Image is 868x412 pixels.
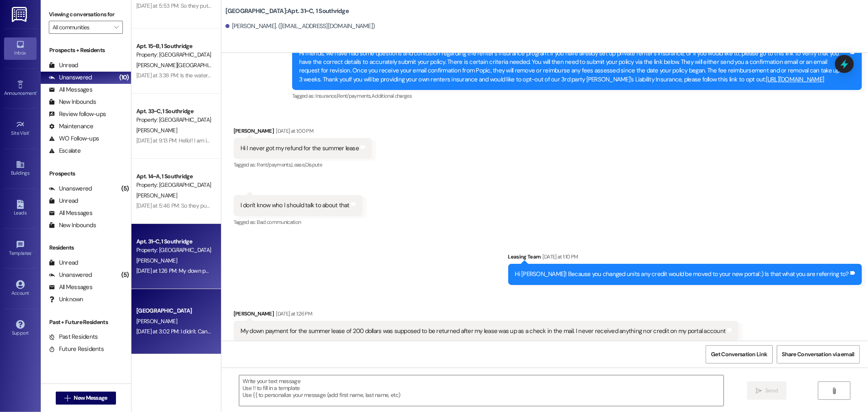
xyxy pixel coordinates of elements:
div: [DATE] at 5:53 PM: So they put in our countertops but they're not at all connected... So we have ... [136,2,553,9]
a: Leads [4,197,37,219]
i:  [114,24,118,31]
div: Leasing Team [508,252,862,264]
input: All communities [52,21,110,34]
button: New Message [56,392,116,405]
button: Get Conversation Link [706,345,772,364]
div: Unread [49,197,78,205]
div: [GEOGRAPHIC_DATA] [136,307,212,315]
div: Maintenance [49,122,94,131]
div: Review follow-ups [49,110,106,118]
div: [DATE] at 3:38 PM: Is the water off? Or can I do my laundry? [136,72,276,79]
span: [PERSON_NAME] [136,127,177,134]
div: All Messages [49,283,92,291]
span: [PERSON_NAME] [136,257,177,264]
div: (5) [119,269,131,281]
div: Unanswered [49,271,92,279]
span: Dispute [305,161,322,168]
div: Tagged as: [234,216,363,228]
div: [PERSON_NAME] [234,127,372,138]
span: Rent/payments , [257,161,292,168]
span: Insurance , [316,92,337,99]
div: Future Residents [49,345,104,353]
div: I don't know who I should talk to about that [241,201,350,210]
button: Send [747,381,787,400]
div: WO Follow-ups [49,134,99,143]
div: [DATE] at 3:02 PM: I didn't. Can I come pick this one up [DATE] and see? [136,328,303,335]
i:  [756,388,762,394]
a: Inbox [4,37,37,59]
div: [DATE] at 5:46 PM: So they put in our countertops but they're not at all connected... So we have ... [136,202,553,209]
div: Prospects [41,169,131,178]
span: Send [765,386,778,395]
a: Support [4,318,37,340]
div: Apt. 15~B, 1 Southridge [136,42,212,50]
div: [DATE] at 1:26 PM: My down payment for the summer lease of 200 dollars was supposed to be returne... [136,267,626,274]
div: New Inbounds [49,221,96,230]
div: Hi I never got my refund for the summer lease [241,144,359,153]
div: [DATE] at 1:26 PM [274,309,312,318]
div: Unread [49,259,78,267]
span: Lease , [292,161,305,168]
img: ResiDesk Logo [12,7,28,22]
span: [PERSON_NAME] [136,192,177,199]
span: Share Conversation via email [782,350,855,359]
div: [DATE] at 9:13 PM: Hello!! I am in apartment 33 and we were told that someone would come and exch... [136,137,601,144]
div: Unanswered [49,73,92,82]
div: Unknown [49,295,83,304]
div: Past + Future Residents [41,318,131,327]
div: [PERSON_NAME] [234,309,739,321]
div: New Inbounds [49,98,96,106]
label: Viewing conversations for [49,8,123,21]
div: Property: [GEOGRAPHIC_DATA] [136,246,212,254]
div: All Messages [49,209,92,217]
div: Tagged as: [292,90,862,102]
div: [DATE] at 1:00 PM [274,127,313,135]
div: Tagged as: [234,159,372,171]
span: New Message [74,394,107,402]
i:  [64,395,70,401]
div: Past Residents [49,333,98,341]
a: [URL][DOMAIN_NAME] [766,75,824,83]
div: Hi friends, we have had some questions and confusion regarding the renter's insurance program. If... [299,49,849,84]
div: Unanswered [49,184,92,193]
span: [PERSON_NAME] [136,318,177,325]
div: Prospects + Residents [41,46,131,55]
span: • [36,89,37,95]
b: [GEOGRAPHIC_DATA]: Apt. 31~C, 1 Southridge [225,7,349,15]
div: Apt. 31~C, 1 Southridge [136,237,212,246]
div: (5) [119,182,131,195]
div: Residents [41,243,131,252]
button: Share Conversation via email [777,345,860,364]
div: [DATE] at 1:10 PM [541,252,578,261]
span: • [31,249,33,255]
div: Apt. 33~C, 1 Southridge [136,107,212,116]
div: Property: [GEOGRAPHIC_DATA] [136,50,212,59]
div: Property: [GEOGRAPHIC_DATA] [136,116,212,124]
span: Bad communication [257,219,301,226]
span: Rent/payments , [337,92,372,99]
span: Additional charges [372,92,412,99]
a: Templates • [4,238,37,260]
a: Account [4,278,37,300]
i:  [831,388,837,394]
div: Escalate [49,147,81,155]
div: Property: [GEOGRAPHIC_DATA] [136,181,212,189]
div: All Messages [49,85,92,94]
div: Apt. 14~A, 1 Southridge [136,172,212,181]
div: Hi [PERSON_NAME]! Because you changed units any credit would be moved to your new portal :) Is th... [515,270,849,278]
div: (10) [117,71,131,84]
span: [PERSON_NAME][GEOGRAPHIC_DATA] [136,61,229,69]
div: [PERSON_NAME]. ([EMAIL_ADDRESS][DOMAIN_NAME]) [225,22,375,31]
a: Site Visit • [4,118,37,140]
span: • [29,129,31,135]
a: Buildings [4,158,37,180]
div: My down payment for the summer lease of 200 dollars was supposed to be returned after my lease wa... [241,327,726,335]
span: Get Conversation Link [711,350,767,359]
div: Unread [49,61,78,70]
